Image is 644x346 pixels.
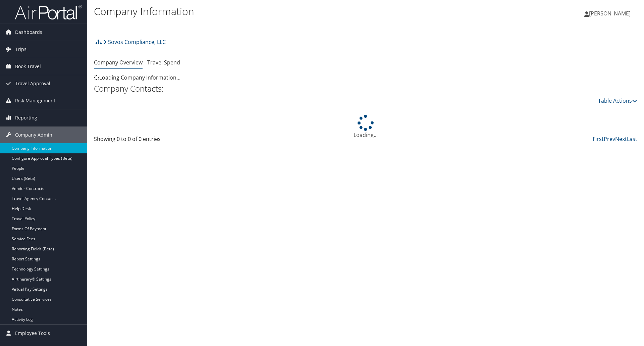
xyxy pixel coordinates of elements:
h1: Company Information [94,4,456,18]
div: Showing 0 to 0 of 0 entries [94,135,222,146]
span: [PERSON_NAME] [589,10,631,17]
span: Employee Tools [15,325,50,342]
a: First [593,135,604,143]
a: Company Overview [94,59,143,66]
span: Loading Company Information... [94,74,180,81]
a: Sovos Compliance, LLC [103,35,166,49]
a: Next [615,135,627,143]
span: Dashboards [15,24,42,41]
span: Book Travel [15,58,41,75]
span: Company Admin [15,127,52,143]
a: [PERSON_NAME] [584,3,637,23]
a: Prev [604,135,615,143]
a: Travel Spend [147,59,180,66]
h2: Company Contacts: [94,83,637,94]
a: Last [627,135,637,143]
span: Reporting [15,109,37,126]
span: Travel Approval [15,75,50,92]
span: Risk Management [15,92,55,109]
span: Trips [15,41,26,58]
img: airportal-logo.png [15,4,82,20]
div: Loading... [94,115,637,139]
a: Table Actions [598,97,637,104]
